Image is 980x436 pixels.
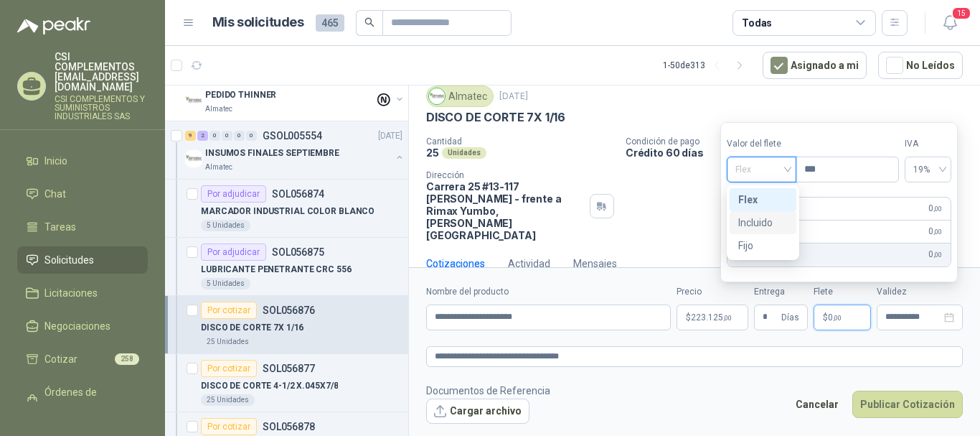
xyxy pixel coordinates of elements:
p: DISCO DE CORTE 7X 1/16 [201,321,303,335]
span: 15 [951,6,971,20]
a: Por cotizarSOL056876DISCO DE CORTE 7X 1/1625 Unidades [165,296,408,354]
div: Mensajes [573,256,617,272]
div: 9 [185,131,196,141]
p: 25 [426,147,439,159]
p: SOL056876 [263,305,315,315]
span: Días [781,305,799,330]
span: 223.125 [691,313,732,322]
a: Licitaciones [17,279,148,307]
a: Tareas [17,213,148,241]
img: Company Logo [185,92,202,109]
a: Órdenes de Compra [17,379,148,422]
div: Cotizaciones [426,256,485,272]
span: Licitaciones [44,285,98,301]
img: Logo peakr [17,17,90,34]
span: Tareas [44,219,76,235]
p: PEDIDO THINNER [205,88,276,102]
div: Incluido [738,215,788,231]
div: 5 Unidades [201,220,250,231]
p: SOL056877 [263,363,315,374]
a: Por cotizarSOL056877DISCO DE CORTE 4-1/2 X.045X7/825 Unidades [165,354,408,412]
a: Inicio [17,147,148,175]
span: Flex [735,159,788,180]
p: Almatec [205,103,232,115]
span: Solicitudes [44,252,94,268]
p: $223.125,00 [677,305,748,330]
span: search [364,17,374,27]
p: CSI COMPLEMENTOS [EMAIL_ADDRESS][DOMAIN_NAME] [55,52,148,92]
span: ,00 [933,228,942,236]
p: LUBRICANTE PENETRANTE CRC 556 [201,263,352,277]
div: 1 - 50 de 313 [663,54,751,77]
span: 465 [316,14,344,32]
span: ,00 [723,314,732,322]
div: Por adjudicar [201,243,266,261]
p: SOL056874 [272,189,324,199]
div: 25 Unidades [201,394,255,406]
p: [DATE] [499,90,528,103]
button: Asignado a mi [763,52,867,79]
div: Por cotizar [201,360,257,377]
label: Precio [677,285,748,299]
div: 2 [197,131,208,141]
img: Company Logo [185,150,202,167]
p: DISCO DE CORTE 4-1/2 X.045X7/8 [201,379,338,393]
div: Flex [738,192,788,208]
p: Carrera 25 #13-117 [PERSON_NAME] - frente a Rimax Yumbo , [PERSON_NAME][GEOGRAPHIC_DATA] [426,180,584,241]
button: Cargar archivo [426,399,529,425]
label: IVA [905,137,951,151]
a: 9 2 0 0 0 0 GSOL005554[DATE] Company LogoINSUMOS FINALES SEPTIEMBREAlmatec [185,127,405,173]
label: Entrega [754,285,808,299]
span: Órdenes de Compra [44,384,134,416]
span: Cotizar [44,351,77,367]
span: $ [823,313,828,322]
div: Flex [730,188,796,211]
span: ,00 [933,205,942,213]
p: DISCO DE CORTE 7X 1/16 [426,110,565,125]
div: Por cotizar [201,418,257,435]
p: Crédito 60 días [626,147,974,159]
p: Cantidad [426,136,614,147]
label: Flete [814,285,871,299]
p: Almatec [205,162,232,173]
span: Negociaciones [44,318,110,334]
p: Documentos de Referencia [426,383,550,399]
a: Por adjudicarSOL056874MARCADOR INDUSTRIAL COLOR BLANCO5 Unidades [165,180,408,238]
a: 0 0 0 0 0 0 GSOL005569[DATE] Company LogoPEDIDO THINNERAlmatec [185,69,405,115]
span: Inicio [44,153,67,169]
div: Por cotizar [201,302,257,319]
div: Unidades [442,147,486,159]
label: Validez [877,285,963,299]
span: Chat [44,186,66,202]
a: Cotizar258 [17,345,148,373]
span: ,00 [933,251,942,259]
div: 5 Unidades [201,278,250,289]
p: Dirección [426,170,584,180]
p: $ 0,00 [814,305,871,330]
span: 0 [928,225,941,238]
div: 0 [209,131,220,141]
button: No Leídos [878,52,963,79]
span: ,00 [833,314,842,322]
a: Solicitudes [17,246,148,274]
p: SOL056875 [272,247,324,257]
a: Por adjudicarSOL056875LUBRICANTE PENETRANTE CRC 5565 Unidades [165,238,408,296]
span: 0 [928,202,941,215]
div: Por adjudicar [201,185,266,203]
p: CSI COMPLEMENTOS Y SUMINISTROS INDUSTRIALES SAS [55,95,148,121]
p: SOL056878 [263,422,315,432]
label: Valor del flete [727,137,796,151]
button: 15 [937,10,963,36]
p: Condición de pago [626,136,974,147]
img: Company Logo [429,88,445,104]
span: 19% [913,159,943,180]
p: MARCADOR INDUSTRIAL COLOR BLANCO [201,205,374,218]
div: Almatec [426,85,494,107]
p: [DATE] [378,129,402,143]
button: Publicar Cotización [852,391,963,418]
p: GSOL005554 [263,131,322,141]
p: INSUMOS FINALES SEPTIEMBRE [205,147,339,160]
span: 0 [928,248,941,261]
div: 0 [222,131,232,141]
div: 0 [234,131,245,141]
